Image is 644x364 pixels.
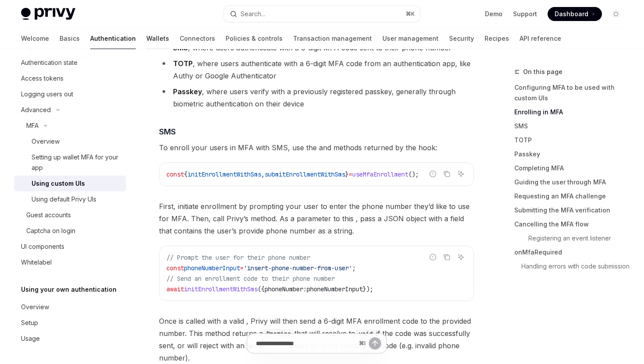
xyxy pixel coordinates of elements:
[241,9,265,19] div: Search...
[408,170,419,178] span: ();
[14,207,126,223] a: Guest accounts
[184,285,258,293] span: initEnrollmentWithSms
[166,275,335,283] span: // Send an enrollment code to their phone number
[173,59,193,68] strong: TOTP
[14,191,126,207] a: Using default Privy UIs
[14,331,126,346] a: Usage
[555,10,588,18] span: Dashboard
[514,119,630,133] a: SMS
[244,264,352,272] span: 'insert-phone-number-from-user'
[21,284,117,295] h5: Using your own authentication
[514,231,630,245] a: Registering an event listener
[514,175,630,189] a: Guiding the user through MFA
[14,223,126,239] a: Captcha on login
[226,28,283,49] a: Policies & controls
[90,28,136,49] a: Authentication
[21,89,73,99] div: Logging users out
[159,85,474,110] li: , where users verify with a previously registered passkey, generally through biometric authentica...
[548,7,602,21] a: Dashboard
[240,264,244,272] span: =
[21,105,51,115] div: Advanced
[21,28,49,49] a: Welcome
[21,302,49,312] div: Overview
[369,337,381,350] button: Send message
[14,299,126,315] a: Overview
[455,251,467,263] button: Ask AI
[159,200,474,237] span: First, initiate enrollment by prompting your user to enter the phone number they’d like to use fo...
[21,241,64,252] div: UI components
[352,170,408,178] span: useMfaEnrollment
[166,264,184,272] span: const
[32,178,85,189] div: Using custom UIs
[14,118,126,134] button: Toggle MFA section
[159,57,474,82] li: , where users authenticate with a 6-digit MFA code from an authentication app, like Authy or Goog...
[609,7,623,21] button: Toggle dark mode
[14,315,126,331] a: Setup
[382,28,439,49] a: User management
[14,71,126,86] a: Access tokens
[14,149,126,176] a: Setting up wallet MFA for your app
[166,170,184,178] span: const
[26,210,71,220] div: Guest accounts
[14,134,126,149] a: Overview
[26,120,39,131] div: MFA
[159,141,474,154] span: To enroll your users in MFA with SMS, use the and methods returned by the hook:
[363,285,373,293] span: });
[485,10,502,18] a: Demo
[523,67,563,77] span: On this page
[265,285,307,293] span: phoneNumber:
[307,285,363,293] span: phoneNumberInput
[14,254,126,270] a: Whitelabel
[180,28,215,49] a: Connectors
[514,161,630,175] a: Completing MFA
[293,28,372,49] a: Transaction management
[514,203,630,217] a: Submitting the MFA verification
[21,73,64,84] div: Access tokens
[32,136,60,147] div: Overview
[485,28,509,49] a: Recipes
[188,170,261,178] span: initEnrollmentWithSms
[265,170,345,178] span: submitEnrollmentWithSms
[355,329,376,339] code: void
[406,11,415,18] span: ⌘ K
[159,126,176,138] span: SMS
[14,239,126,254] a: UI components
[14,176,126,191] a: Using custom UIs
[60,28,80,49] a: Basics
[261,170,265,178] span: ,
[520,28,561,49] a: API reference
[21,257,52,268] div: Whitelabel
[514,105,630,119] a: Enrolling in MFA
[32,152,121,173] div: Setting up wallet MFA for your app
[427,251,439,263] button: Report incorrect code
[166,285,184,293] span: await
[427,168,439,180] button: Report incorrect code
[514,81,630,105] a: Configuring MFA to be used with custom UIs
[14,86,126,102] a: Logging users out
[256,334,355,353] input: Ask a question...
[441,251,453,263] button: Copy the contents from the code block
[146,28,169,49] a: Wallets
[441,168,453,180] button: Copy the contents from the code block
[184,264,240,272] span: phoneNumberInput
[449,28,474,49] a: Security
[258,285,265,293] span: ({
[514,259,630,273] a: Handling errors with code submission
[32,194,96,205] div: Using default Privy UIs
[514,189,630,203] a: Requesting an MFA challenge
[21,333,40,344] div: Usage
[224,6,420,22] button: Open search
[26,226,75,236] div: Captcha on login
[159,315,474,364] span: Once is called with a valid , Privy will then send a 6-digit MFA enrollment code to the provided ...
[514,133,630,147] a: TOTP
[166,254,310,262] span: // Prompt the user for their phone number
[455,168,467,180] button: Ask AI
[21,8,75,20] img: light logo
[514,147,630,161] a: Passkey
[14,102,126,118] button: Toggle Advanced section
[514,217,630,231] a: Cancelling the MFA flow
[513,10,537,18] a: Support
[345,170,349,178] span: }
[173,87,202,96] strong: Passkey
[349,170,352,178] span: =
